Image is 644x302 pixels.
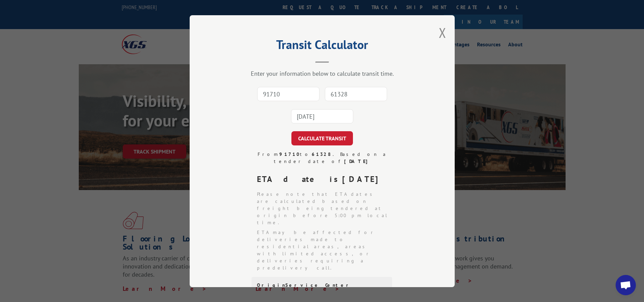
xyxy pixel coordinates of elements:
input: Dest. Zip [325,87,387,101]
li: Please note that ETA dates are calculated based on freight being tendered at origin before 5:00 p... [257,191,393,226]
a: Open chat [616,275,636,295]
button: Close modal [439,24,446,42]
strong: 91710 [279,151,300,157]
li: ETA may be affected for deliveries made to residential areas, areas with limited access, or deliv... [257,229,393,272]
button: CALCULATE TRANSIT [291,131,353,145]
input: Tender Date [291,109,353,123]
div: Origin Service Center [257,282,387,288]
div: Enter your information below to calculate transit time. [223,70,421,77]
strong: [DATE] [344,158,371,164]
div: ETA date is [257,173,393,185]
input: Origin Zip [257,87,319,101]
h2: Transit Calculator [223,40,421,53]
strong: [DATE] [342,174,384,184]
div: From to . Based on a tender date of [252,151,393,165]
strong: 61328 [312,151,333,157]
